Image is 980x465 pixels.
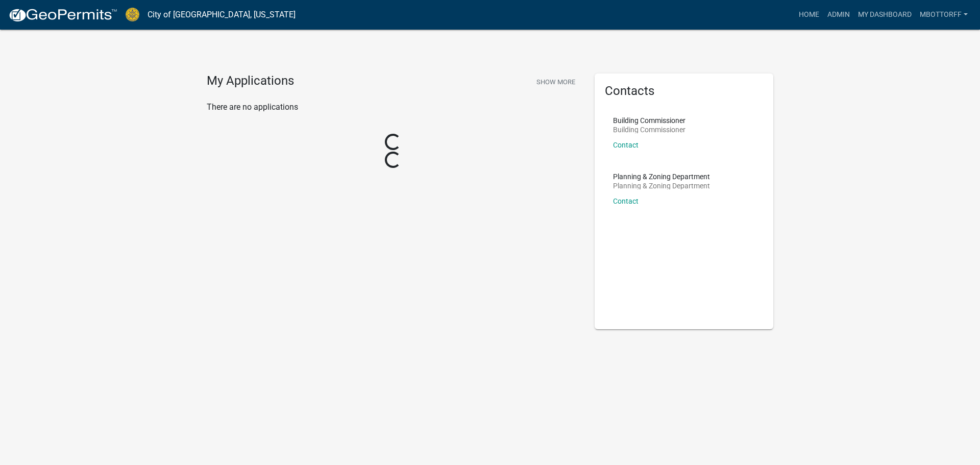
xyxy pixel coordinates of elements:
button: Show More [532,74,579,90]
a: Admin [823,5,854,25]
a: Contact [613,197,639,205]
h5: Contacts [605,84,763,99]
a: Home [795,5,823,25]
p: Planning & Zoning Department [613,173,710,180]
a: Mbottorff [916,5,972,25]
p: There are no applications [207,101,579,113]
a: My Dashboard [854,5,916,25]
a: City of [GEOGRAPHIC_DATA], [US_STATE] [148,6,296,23]
p: Building Commissioner [613,126,685,133]
img: City of Jeffersonville, Indiana [126,8,139,21]
p: Building Commissioner [613,117,685,124]
h4: My Applications [207,74,294,89]
p: Planning & Zoning Department [613,182,710,189]
a: Contact [613,141,639,149]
